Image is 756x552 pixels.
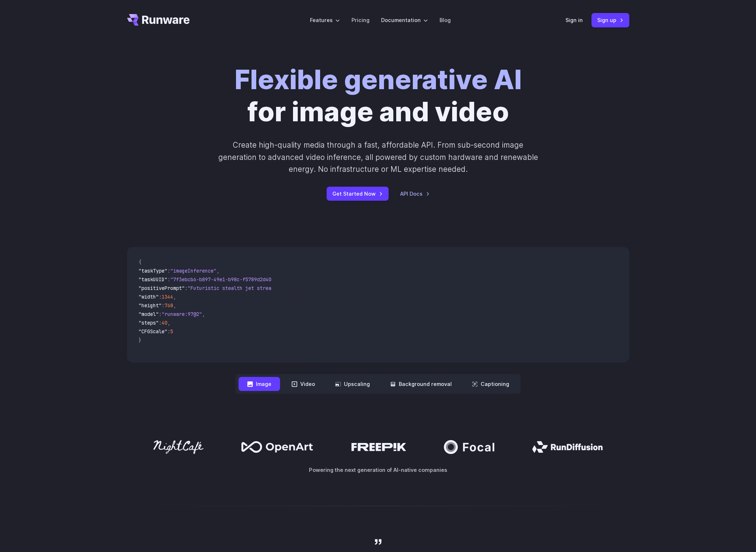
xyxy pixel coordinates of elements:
[167,268,170,274] span: :
[170,328,173,335] span: 5
[159,311,162,317] span: :
[162,311,202,317] span: "runware:97@2"
[239,377,280,391] button: Image
[127,14,190,26] a: Go to /
[127,466,629,474] p: Powering the next generation of AI-native companies
[139,311,159,317] span: "model"
[162,294,173,300] span: 1344
[139,294,159,300] span: "width"
[167,328,170,335] span: :
[202,311,205,317] span: ,
[159,320,162,326] span: :
[139,337,141,343] span: }
[591,13,629,27] a: Sign up
[139,328,167,335] span: "CFGScale"
[162,320,167,326] span: 40
[167,320,170,326] span: ,
[159,294,162,300] span: :
[139,285,185,291] span: "positivePrompt"
[170,276,280,283] span: "7f3ebcb6-b897-49e1-b98c-f5789d2d40d7"
[185,285,188,291] span: :
[327,377,379,391] button: Upscaling
[440,16,451,24] a: Blog
[167,276,170,283] span: :
[139,268,167,274] span: "taskType"
[139,276,167,283] span: "taskUUID"
[217,268,219,274] span: ,
[170,268,217,274] span: "imageInference"
[173,302,176,309] span: ,
[400,190,430,198] a: API Docs
[351,16,370,24] a: Pricing
[139,302,162,309] span: "height"
[235,63,522,96] strong: Flexible generative AI
[162,302,165,309] span: :
[463,377,518,391] button: Captioning
[565,16,583,24] a: Sign in
[310,16,340,24] label: Features
[217,139,539,175] p: Create high-quality media through a fast, affordable API. From sub-second image generation to adv...
[165,302,173,309] span: 768
[188,285,450,291] span: "Futuristic stealth jet streaking through a neon-lit cityscape with glowing purple exhaust"
[283,377,324,391] button: Video
[381,16,428,24] label: Documentation
[173,294,176,300] span: ,
[381,377,460,391] button: Background removal
[235,64,522,127] h1: for image and video
[327,187,389,201] a: Get Started Now
[139,320,159,326] span: "steps"
[139,259,141,265] span: {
